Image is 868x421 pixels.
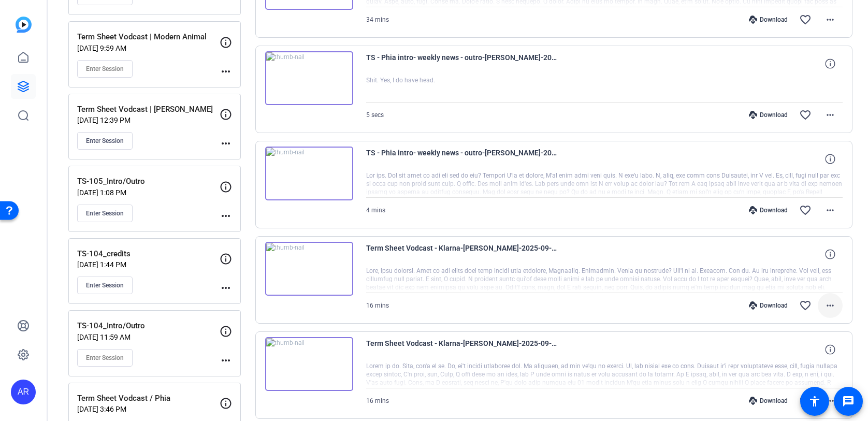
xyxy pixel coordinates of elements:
[799,13,812,26] mat-icon: favorite_border
[86,209,124,217] span: Enter Session
[77,104,220,115] p: Term Sheet Vodcast | [PERSON_NAME]
[86,281,124,289] span: Enter Session
[265,242,353,296] img: thumb-nail
[366,51,558,76] span: TS - Phia intro- weekly news - outro-[PERSON_NAME]-2025-09-15-13-05-48-683-0
[77,176,220,187] p: TS-105_Intro/Outro
[77,188,220,197] p: [DATE] 1:08 PM
[744,301,793,310] div: Download
[77,393,220,404] p: Term Sheet Vodcast / Phia
[86,65,124,73] span: Enter Session
[220,354,232,367] mat-icon: more_horiz
[77,320,220,332] p: TS-104_Intro/Outro
[366,302,389,309] span: 16 mins
[366,337,558,362] span: Term Sheet Vodcast - Klarna-[PERSON_NAME]-2025-09-05-13-00-43-922-0
[366,397,389,404] span: 16 mins
[220,282,232,294] mat-icon: more_horiz
[842,395,855,408] mat-icon: message
[265,51,353,105] img: thumb-nail
[744,206,793,214] div: Download
[77,44,220,52] p: [DATE] 9:59 AM
[77,116,220,124] p: [DATE] 12:39 PM
[77,349,133,367] button: Enter Session
[77,333,220,341] p: [DATE] 11:59 AM
[744,397,793,405] div: Download
[220,65,232,78] mat-icon: more_horiz
[799,395,812,407] mat-icon: favorite_border
[77,248,220,260] p: TS-104_credits
[220,210,232,222] mat-icon: more_horiz
[824,13,836,26] mat-icon: more_horiz
[824,395,836,407] mat-icon: more_horiz
[808,395,821,408] mat-icon: accessibility
[265,337,353,391] img: thumb-nail
[366,207,385,214] span: 4 mins
[366,242,558,267] span: Term Sheet Vodcast - Klarna-[PERSON_NAME]-2025-09-05-13-00-43-922-1
[77,205,133,222] button: Enter Session
[86,354,124,362] span: Enter Session
[824,109,836,121] mat-icon: more_horiz
[77,132,133,150] button: Enter Session
[799,299,812,312] mat-icon: favorite_border
[824,299,836,312] mat-icon: more_horiz
[77,277,133,294] button: Enter Session
[366,16,389,23] span: 34 mins
[77,260,220,269] p: [DATE] 1:44 PM
[265,147,353,200] img: thumb-nail
[86,137,124,145] span: Enter Session
[220,137,232,150] mat-icon: more_horiz
[799,204,812,216] mat-icon: favorite_border
[366,147,558,171] span: TS - Phia intro- weekly news - outro-[PERSON_NAME]-2025-09-15-13-01-14-358-0
[824,204,836,216] mat-icon: more_horiz
[366,111,384,119] span: 5 secs
[77,31,220,43] p: Term Sheet Vodcast | Modern Animal
[744,111,793,119] div: Download
[11,380,36,404] div: AR
[77,405,220,413] p: [DATE] 3:46 PM
[799,109,812,121] mat-icon: favorite_border
[77,60,133,78] button: Enter Session
[744,16,793,24] div: Download
[16,17,32,33] img: blue-gradient.svg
